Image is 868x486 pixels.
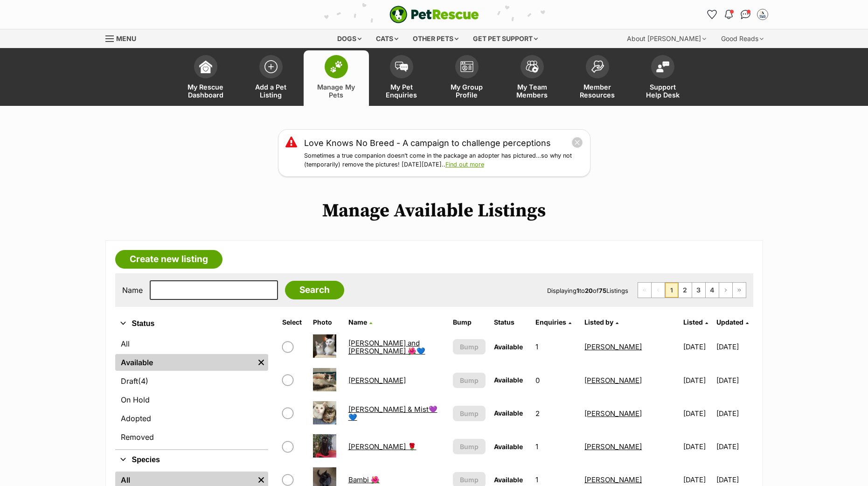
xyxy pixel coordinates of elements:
span: Bump [460,342,479,352]
td: [DATE] [716,430,752,463]
a: [PERSON_NAME] & Mist💜💙 [348,405,437,422]
span: Available [494,376,523,384]
a: [PERSON_NAME] [584,409,642,418]
a: [PERSON_NAME] [584,342,642,351]
img: logo-e224e6f780fb5917bec1dbf3a21bbac754714ae5b6737aabdf751b685950b380.svg [389,6,479,23]
img: dashboard-icon-eb2f2d2d3e046f16d808141f083e7271f6b2e854fb5c12c21221c1fb7104beca.svg [199,60,212,73]
td: 1 [532,331,580,363]
button: Species [115,454,268,466]
span: Previous page [652,283,665,298]
a: Available [115,354,254,371]
a: Removed [115,429,268,445]
span: Updated [716,318,743,326]
img: member-resources-icon-8e73f808a243e03378d46382f2149f9095a855e16c252ad45f914b54edf8863c.svg [591,60,604,73]
a: Favourites [705,7,720,22]
div: Get pet support [466,29,544,48]
span: My Group Profile [446,83,488,99]
img: Audrey Rose 🌹 [313,434,336,458]
a: Updated [716,318,749,326]
ul: Account quick links [705,7,770,22]
a: Create new listing [115,250,222,269]
span: Listed [683,318,703,326]
a: Bambi 🌺 [348,475,380,484]
img: chat-41dd97257d64d25036548639549fe6c8038ab92f7586957e7f3b1b290dea8141.svg [741,10,750,19]
span: Manage My Pets [315,83,357,99]
span: Listed by [584,318,613,326]
strong: 1 [576,287,579,294]
a: My Group Profile [434,50,500,106]
a: [PERSON_NAME] [584,442,642,451]
th: Status [490,315,531,330]
span: Displaying to of Listings [547,287,628,294]
span: Bump [460,375,479,385]
td: 1 [532,430,580,463]
nav: Pagination [638,282,746,298]
a: Enquiries [535,318,571,326]
a: [PERSON_NAME] [584,475,642,484]
span: Available [494,443,523,451]
span: Member Resources [576,83,618,99]
a: All [115,335,268,352]
a: Last page [733,283,746,298]
div: Other pets [406,29,465,48]
div: Cats [369,29,405,48]
img: Aiko and Emiri 🌺💙 [313,334,336,358]
span: Available [494,343,523,351]
a: Add a Pet Listing [238,50,304,106]
a: Page 2 [679,283,692,298]
a: Page 4 [706,283,719,298]
a: PetRescue [389,6,479,23]
a: Love Knows No Breed - A campaign to challenge perceptions [304,137,551,149]
td: [DATE] [716,397,752,430]
span: Available [494,409,523,417]
th: Photo [309,315,343,330]
button: Notifications [722,7,736,22]
div: About [PERSON_NAME] [620,29,713,48]
a: Draft [115,373,268,389]
a: My Pet Enquiries [369,50,434,106]
span: (4) [138,375,148,387]
img: pet-enquiries-icon-7e3ad2cf08bfb03b45e93fb7055b45f3efa6380592205ae92323e6603595dc1f.svg [395,62,408,72]
button: Bump [453,406,486,421]
span: Available [494,476,523,484]
button: Status [115,318,268,330]
img: group-profile-icon-3fa3cf56718a62981997c0bc7e787c4b2cf8bcc04b72c1350f741eb67cf2f40e.svg [460,61,473,72]
a: [PERSON_NAME] and [PERSON_NAME] 🌺💙 [348,339,425,355]
th: Bump [449,315,490,330]
span: Page 1 [665,283,678,298]
strong: 75 [599,287,606,294]
a: Conversations [738,7,753,22]
a: Name [348,318,372,326]
span: translation missing: en.admin.listings.index.attributes.enquiries [535,318,566,326]
a: Page 3 [692,283,705,298]
a: My Team Members [500,50,565,106]
a: Adopted [115,410,268,427]
a: [PERSON_NAME] [584,376,642,385]
img: help-desk-icon-fdf02630f3aa405de69fd3d07c3f3aa587a6932b1a1747fa1d2bba05be0121f9.svg [656,61,669,72]
div: Status [115,333,268,449]
td: 2 [532,397,580,430]
p: Sometimes a true companion doesn’t come in the package an adopter has pictured…so why not (tempor... [304,152,583,169]
td: [DATE] [716,364,752,396]
a: Listed [683,318,708,326]
img: Angelo & Mist💜💙 [313,401,336,424]
button: Bump [453,439,486,454]
div: Dogs [331,29,368,48]
a: Support Help Desk [630,50,695,106]
td: [DATE] [680,397,715,430]
button: Bump [453,373,486,388]
a: [PERSON_NAME] 🌹 [348,442,417,451]
span: First page [638,283,651,298]
label: Name [122,286,143,294]
span: Support Help Desk [642,83,684,99]
a: [PERSON_NAME] [348,376,406,385]
span: Name [348,318,367,326]
a: Menu [105,29,143,46]
span: Add a Pet Listing [250,83,292,99]
a: Listed by [584,318,618,326]
button: My account [755,7,770,22]
a: Remove filter [254,354,268,371]
th: Select [278,315,308,330]
td: [DATE] [680,430,715,463]
td: 0 [532,364,580,396]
